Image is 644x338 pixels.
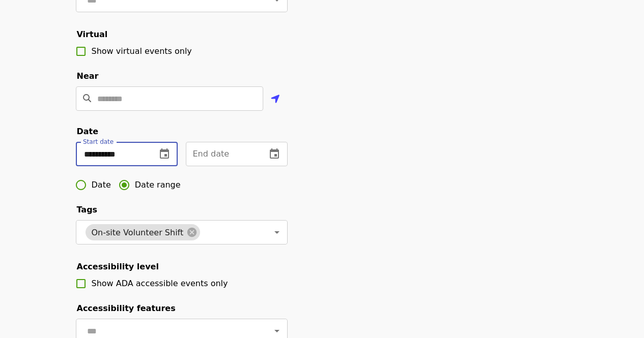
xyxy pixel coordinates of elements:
div: On-site Volunteer Shift [86,224,201,240]
span: Date [92,179,111,191]
span: Virtual [77,29,108,39]
span: Date [77,127,99,136]
i: location-arrow icon [271,93,280,105]
button: Use my location [263,87,288,112]
span: Show ADA accessible events only [92,279,228,288]
span: Accessibility level [77,262,159,271]
span: Accessibility features [77,303,176,313]
span: Show virtual events only [92,46,192,56]
span: On-site Volunteer Shift [86,228,190,237]
span: Date range [135,179,181,191]
span: Start date [83,138,114,145]
button: Open [270,324,284,338]
span: Near [77,71,99,81]
button: change date [262,142,287,166]
span: Tags [77,205,98,214]
button: change date [152,142,177,166]
button: Open [270,225,284,239]
input: Location [97,86,263,111]
i: search icon [83,94,91,103]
